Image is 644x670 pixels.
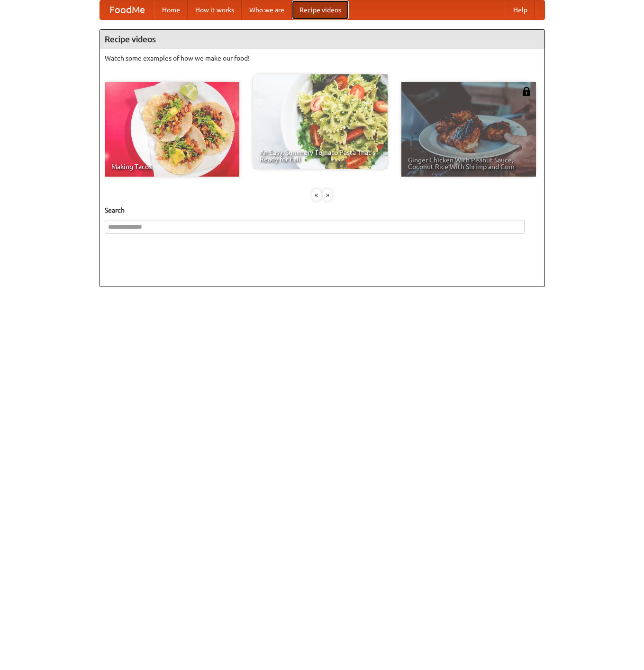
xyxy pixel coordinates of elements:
p: Watch some examples of how we make our food! [105,54,540,63]
div: » [323,189,332,201]
span: Making Tacos [111,163,233,170]
a: How it works [188,0,242,19]
a: FoodMe [100,0,154,19]
a: An Easy, Summery Tomato Pasta That's Ready for Fall [253,74,388,169]
h5: Search [105,205,540,215]
div: « [312,189,321,201]
a: Help [506,0,535,19]
h4: Recipe videos [100,30,544,49]
a: Who we are [242,0,292,19]
img: 483408.png [522,87,531,96]
a: Home [154,0,188,19]
a: Recipe videos [292,0,349,19]
a: Making Tacos [105,82,239,177]
span: An Easy, Summery Tomato Pasta That's Ready for Fall [260,149,381,162]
